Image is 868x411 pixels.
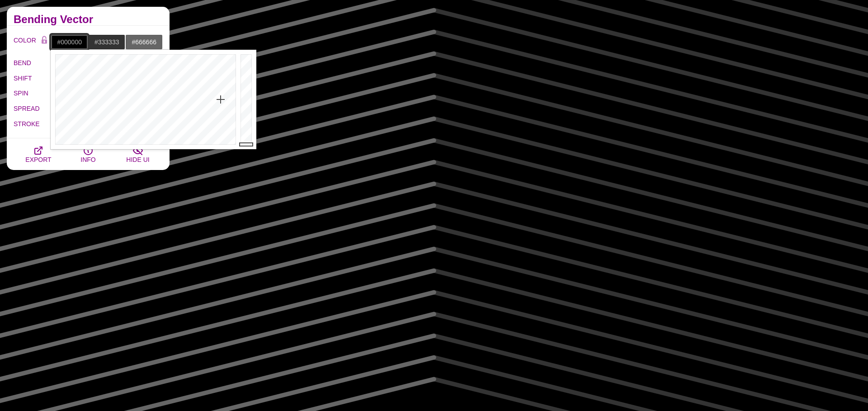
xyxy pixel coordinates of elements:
button: HIDE UI [113,138,163,170]
h2: Bending Vector [14,16,163,23]
label: STROKE [14,118,51,130]
button: Color Lock [38,34,51,47]
span: EXPORT [25,156,51,163]
label: COLOR [14,34,38,50]
label: BEND [14,57,51,69]
span: HIDE UI [126,156,149,163]
label: SPIN [14,87,51,99]
span: INFO [80,156,95,163]
button: EXPORT [14,138,63,170]
label: SPREAD [14,103,51,114]
label: SHIFT [14,72,51,84]
button: INFO [63,138,113,170]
